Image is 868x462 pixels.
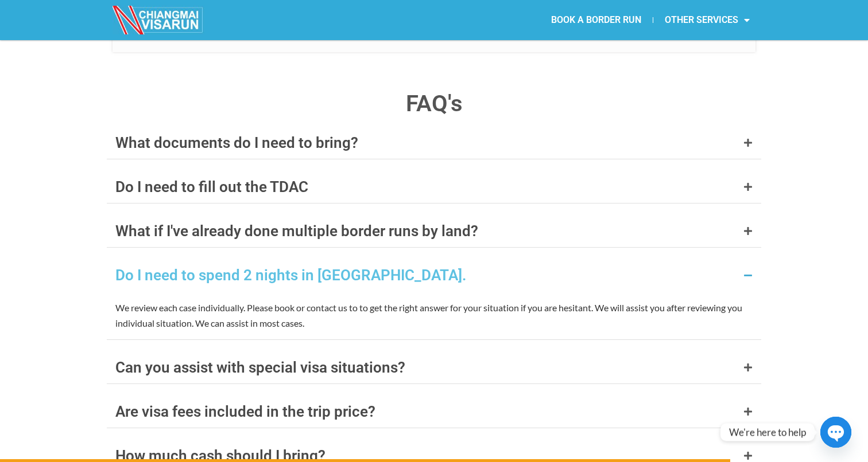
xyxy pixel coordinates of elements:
div: What if I've already done multiple border runs by land? [115,224,478,238]
p: We review each case individually. Please book or contact us to to get the right answer for your s... [115,300,753,331]
div: Do I need to fill out the TDAC [115,179,308,194]
div: Do I need to spend 2 nights in [GEOGRAPHIC_DATA]. [115,268,466,283]
div: What documents do I need to bring? [115,135,358,150]
div: Can you assist with special visa situations? [115,360,405,375]
a: OTHER SERVICES [653,7,761,33]
nav: Menu [434,7,761,33]
div: Are visa fees included in the trip price? [115,404,375,419]
h4: FAQ's [107,92,761,115]
a: BOOK A BORDER RUN [540,7,653,33]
